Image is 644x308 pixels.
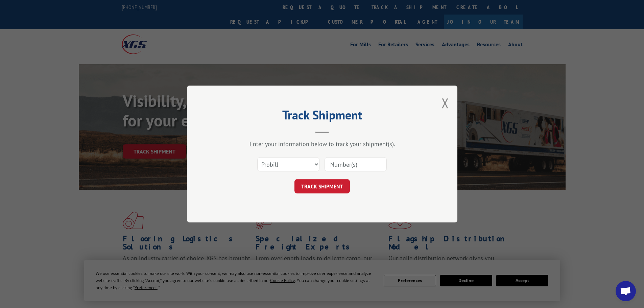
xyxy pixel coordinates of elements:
div: Enter your information below to track your shipment(s). [221,140,424,148]
input: Number(s) [325,157,387,171]
h2: Track Shipment [221,110,424,123]
button: TRACK SHIPMENT [294,179,350,193]
div: Open chat [616,281,636,301]
button: Close modal [442,94,449,112]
